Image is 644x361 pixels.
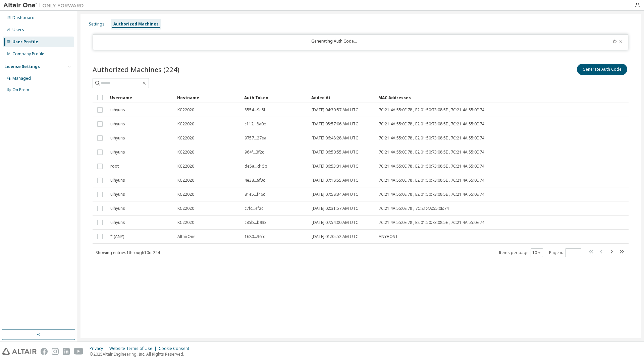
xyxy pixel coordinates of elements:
span: [DATE] 07:58:34 AM UTC [312,192,358,197]
span: KC22020 [177,178,194,183]
span: 7C:21:4A:55:0E:78 , E2:01:50:73:08:5E , 7C:21:4A:55:0E:74 [379,149,484,155]
div: Dashboard [12,15,35,20]
span: uihyuns [110,206,125,211]
span: 9757...27ea [245,135,266,141]
span: KC22020 [177,220,194,225]
div: License Settings [4,64,40,69]
span: 7C:21:4A:55:0E:78 , E2:01:50:73:08:5E , 7C:21:4A:55:0E:74 [379,107,484,113]
span: [DATE] 01:35:52 AM UTC [312,234,358,239]
img: Altair One [3,2,87,9]
span: [DATE] 05:57:06 AM UTC [312,121,358,127]
span: KC22020 [177,206,194,211]
span: [DATE] 06:53:31 AM UTC [312,164,358,169]
img: facebook.svg [41,348,48,355]
div: On Prem [12,87,29,93]
button: 10 [532,250,541,255]
span: uihyuns [110,107,125,113]
span: 1680...36fd [245,234,266,239]
span: 7C:21:4A:55:0E:78 , E2:01:50:73:08:5E , 7C:21:4A:55:0E:74 [379,192,484,197]
span: [DATE] 04:30:57 AM UTC [312,107,358,113]
img: youtube.svg [74,348,84,355]
span: c85b...b933 [245,220,267,225]
div: User Profile [12,39,38,45]
span: 7C:21:4A:55:0E:78 , E2:01:50:73:08:5E , 7C:21:4A:55:0E:74 [379,135,484,141]
span: root [110,164,119,169]
span: Items per page [499,248,543,257]
span: [DATE] 07:18:55 AM UTC [312,178,358,183]
div: Username [110,92,172,103]
span: AltairOne [177,234,196,239]
span: 7C:21:4A:55:0E:78 , E2:01:50:73:08:5E , 7C:21:4A:55:0E:74 [379,121,484,127]
span: 7C:21:4A:55:0E:78 , E2:01:50:73:08:5E , 7C:21:4A:55:0E:74 [379,164,484,169]
div: Managed [12,76,31,81]
span: KC22020 [177,192,194,197]
span: Page n. [549,248,581,257]
span: Showing entries 1 through 10 of 224 [96,250,160,255]
span: 81e5...f46c [245,192,265,197]
div: Hostname [177,92,239,103]
div: Auth Token [244,92,306,103]
span: c7fc...ef2c [245,206,263,211]
span: KC22020 [177,107,194,113]
span: [DATE] 02:31:57 AM UTC [312,206,358,211]
span: 8554...9e5f [245,107,265,113]
div: Authorized Machines [113,21,159,27]
div: Settings [89,21,105,27]
span: uihyuns [110,220,125,225]
span: 964f...3f2c [245,149,264,155]
span: KC22020 [177,164,194,169]
span: c112...8a0e [245,121,266,127]
span: [DATE] 06:48:28 AM UTC [312,135,358,141]
span: 4e38...9f3d [245,178,266,183]
img: altair_logo.svg [2,348,37,355]
span: KC22020 [177,135,194,141]
div: Users [12,27,24,33]
span: 7C:21:4A:55:0E:78 , E2:01:50:73:08:5E , 7C:21:4A:55:0E:74 [379,178,484,183]
span: uihyuns [110,178,125,183]
span: uihyuns [110,121,125,127]
img: instagram.svg [52,348,59,355]
div: Privacy [90,346,109,351]
p: © 2025 Altair Engineering, Inc. All Rights Reserved. [90,351,193,357]
span: Authorized Machines (224) [93,65,179,74]
span: uihyuns [110,192,125,197]
div: Cookie Consent [159,346,193,351]
span: KC22020 [177,121,194,127]
span: [DATE] 06:50:55 AM UTC [312,149,358,155]
div: Company Profile [12,51,44,57]
span: 7C:21:4A:55:0E:78 , E2:01:50:73:08:5E , 7C:21:4A:55:0E:74 [379,220,484,225]
span: KC22020 [177,149,194,155]
span: ANYHOST [379,234,398,239]
div: Generating Auth Code... [97,39,572,46]
span: de5a...d15b [245,164,267,169]
div: MAC Addresses [378,92,558,103]
span: [DATE] 07:54:00 AM UTC [312,220,358,225]
div: Added At [311,92,373,103]
span: 7C:21:4A:55:0E:78 , 7C:21:4A:55:0E:74 [379,206,449,211]
span: * (ANY) [110,234,124,239]
span: uihyuns [110,149,125,155]
img: linkedin.svg [63,348,70,355]
span: uihyuns [110,135,125,141]
div: Website Terms of Use [109,346,159,351]
button: Generate Auth Code [577,64,627,75]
